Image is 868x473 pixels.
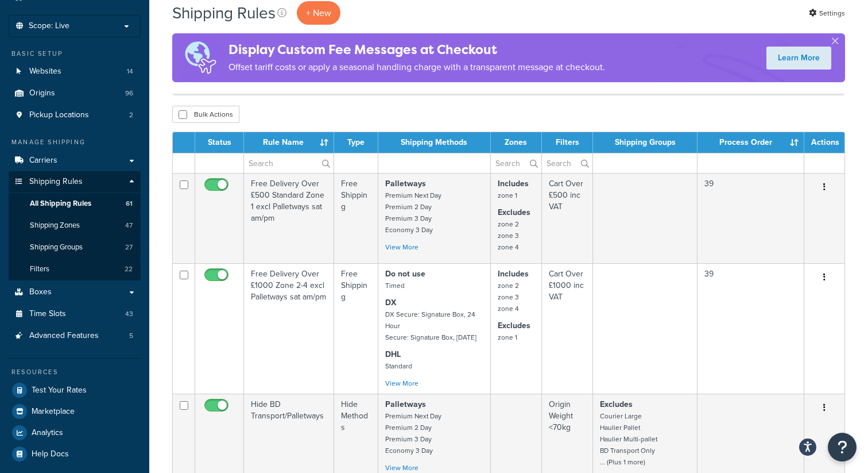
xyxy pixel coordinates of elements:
th: Shipping Methods [378,132,490,153]
li: Advanced Features [9,325,141,347]
img: duties-banner-06bc72dcb5fe05cb3f9472aba00be2ae8eb53ab6f0d8bb03d382ba314ac3c341.png [172,33,228,82]
small: zone 1 [498,190,517,201]
li: Shipping Groups [9,237,141,258]
th: Process Order : activate to sort column ascending [697,132,804,153]
strong: Excludes [498,320,530,332]
div: Manage Shipping [9,137,141,147]
input: Search [244,153,334,173]
span: 14 [127,67,133,76]
span: Origins [29,89,55,98]
th: Shipping Groups [593,132,697,153]
a: Test Your Rates [9,380,141,401]
strong: Includes [498,178,529,190]
a: Carriers [9,150,141,171]
li: Time Slots [9,303,141,325]
button: Bulk Actions [172,106,239,123]
span: Websites [29,67,61,76]
div: Basic Setup [9,49,141,59]
h4: Display Custom Fee Messages at Checkout [228,40,605,59]
li: Boxes [9,282,141,303]
td: Cart Over £1000 inc VAT [542,263,594,394]
input: Search [542,153,593,173]
span: Filters [30,264,49,274]
small: zone 2 zone 3 zone 4 [498,219,519,252]
strong: Do not use [385,268,425,280]
li: Origins [9,83,141,104]
a: Analytics [9,422,141,443]
strong: Excludes [600,398,633,410]
a: View More [385,463,418,473]
small: zone 2 zone 3 zone 4 [498,280,519,314]
a: All Shipping Rules 61 [9,193,141,214]
span: Test Your Rates [32,386,87,395]
td: Free Delivery Over £1000 Zone 2-4 excl Palletways sat am/pm [244,263,334,394]
span: Carriers [29,156,57,166]
span: 27 [125,243,133,252]
a: Marketplace [9,401,141,422]
strong: Palletways [385,178,426,190]
span: Scope: Live [29,21,69,31]
a: Websites 14 [9,61,141,82]
li: Shipping Rules [9,171,141,280]
a: View More [385,378,418,389]
small: Premium Next Day Premium 2 Day Premium 3 Day Economy 3 Day [385,190,441,235]
th: Zones [491,132,542,153]
a: Filters 22 [9,259,141,280]
td: Free Delivery Over £500 Standard Zone 1 excl Palletways sat am/pm [244,173,334,263]
p: + New [297,1,340,25]
input: Search [491,153,541,173]
button: Open Resource Center [828,433,857,462]
td: 39 [697,173,804,263]
a: Shipping Rules [9,171,141,193]
td: Free Shipping [334,173,379,263]
li: Pickup Locations [9,105,141,126]
strong: Excludes [498,206,530,218]
li: Shipping Zones [9,215,141,236]
small: Timed [385,280,405,291]
th: Status [195,132,244,153]
small: Courier Large Haulier Pallet Haulier Multi-pallet BD Transport Only ... (Plus 1 more) [600,411,657,467]
th: Actions [804,132,844,153]
strong: Palletways [385,398,426,410]
small: zone 1 [498,332,517,343]
span: Shipping Groups [30,243,83,252]
div: Resources [9,367,141,377]
a: Shipping Zones 47 [9,215,141,236]
span: Boxes [29,287,52,297]
td: Cart Over £500 inc VAT [542,173,594,263]
small: DX Secure: Signature Box, 24 Hour Secure: Signature Box, [DATE] [385,309,476,343]
span: Marketplace [32,407,75,417]
a: Settings [809,5,845,21]
small: Standard [385,361,412,371]
a: Learn More [766,47,831,70]
span: Shipping Rules [29,177,83,187]
span: 22 [125,264,133,274]
span: Analytics [32,428,63,438]
span: 43 [125,309,133,319]
span: 61 [126,199,133,209]
span: 5 [129,331,133,341]
p: Offset tariff costs or apply a seasonal handling charge with a transparent message at checkout. [228,59,605,75]
a: Shipping Groups 27 [9,237,141,258]
a: View More [385,242,418,252]
span: Time Slots [29,309,66,319]
a: Origins 96 [9,83,141,104]
a: Advanced Features 5 [9,325,141,347]
li: Filters [9,259,141,280]
a: Help Docs [9,444,141,464]
td: Free Shipping [334,263,379,394]
a: Time Slots 43 [9,303,141,325]
span: Shipping Zones [30,221,80,230]
span: Help Docs [32,449,69,459]
h1: Shipping Rules [172,2,276,24]
li: Websites [9,61,141,82]
li: All Shipping Rules [9,193,141,214]
strong: DHL [385,348,401,360]
th: Rule Name : activate to sort column ascending [244,132,334,153]
a: Pickup Locations 2 [9,105,141,126]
